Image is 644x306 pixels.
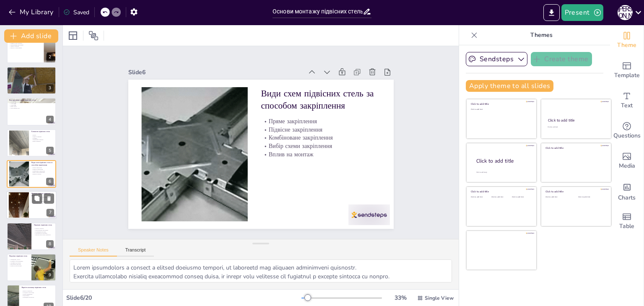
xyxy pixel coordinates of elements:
p: Види схем підвісних стель за способом закріплення [31,161,54,166]
p: Вибір схеми закріплення [261,142,380,150]
p: Пряме закріплення [31,167,54,169]
p: Themes [481,25,602,45]
div: 3 [46,84,54,92]
p: Схема D112 [9,103,54,105]
p: Обмеження у висоті [9,259,29,261]
span: Charts [618,193,636,202]
p: Металеві стелі [9,73,54,75]
button: My Library [6,5,57,19]
button: Sendsteps [466,52,527,66]
p: Підвісні елементи [31,136,54,137]
p: Площа приміщення [21,293,54,295]
div: Click to add body [476,171,529,173]
span: Table [619,222,634,231]
p: Регулювання висоти [31,198,54,200]
p: Каркас [31,134,54,136]
button: Duplicate Slide [32,194,42,204]
div: Click to add text [491,196,510,198]
button: Speaker Notes [70,247,117,257]
div: Slide 6 [128,68,303,76]
p: Завершення монтажу [31,203,54,205]
p: Підвісне закріплення [261,125,380,134]
p: Комбіноване закріплення [31,170,54,172]
p: Підвісне закріплення [31,169,54,170]
button: Н [PERSON_NAME] [618,4,633,21]
span: Text [621,101,633,110]
p: Вартість матеріалів [21,290,54,292]
p: Конструкції та призначення [9,76,54,78]
div: 2 [46,53,54,61]
p: Елементи підвісних стель [31,130,54,133]
div: 9 [7,254,56,281]
p: Різноманітність дизайнів [34,232,54,234]
div: 5 [46,147,54,154]
div: Add charts and graphs [610,176,644,206]
div: Click to add text [471,109,531,111]
div: https://cdn.sendsteps.com/images/logo/sendsteps_logo_white.pnghttps://cdn.sendsteps.com/images/lo... [7,98,56,125]
p: Пряме закріплення [261,117,380,126]
div: Add images, graphics, shapes or video [610,146,644,176]
p: Потреба в обслуговуванні [9,260,29,262]
p: Декоративні покриття [31,139,54,140]
p: Застосування схем [9,108,54,109]
p: Вибір схеми закріплення [31,172,54,174]
span: Single View [425,295,454,301]
p: Монтаж каркаса підвісної стелі [31,192,54,197]
p: Попередній розрахунок [21,296,54,298]
div: 9 [46,271,54,279]
p: Вплив на експлуатацію [9,265,29,267]
div: Add text boxes [610,86,644,116]
p: Вплив на монтаж [261,150,380,158]
button: Transcript [117,247,154,257]
p: Вибір схеми [9,106,54,108]
p: Вартість і експлуатація [9,47,42,49]
div: Click to add title [471,102,531,106]
p: Конструктивні схеми підвісних стель [9,99,54,101]
div: Click to add title [548,118,604,123]
p: Приховування комунікацій [34,229,54,231]
p: Поліпшення акустики [34,231,54,233]
div: https://cdn.sendsteps.com/images/logo/sendsteps_logo_white.pnghttps://cdn.sendsteps.com/images/lo... [7,160,56,188]
span: Template [614,71,640,80]
p: Обшивка [31,137,54,139]
button: Export to PowerPoint [543,4,560,21]
div: Layout [66,29,80,42]
div: Saved [63,8,89,16]
button: Present [561,4,603,21]
p: Вибір елементів [31,140,54,142]
button: Delete Slide [44,194,54,204]
div: Н [PERSON_NAME] [618,5,633,20]
p: Врахування недоліків [9,264,29,265]
span: Theme [617,41,636,50]
p: Підвісні стелі естетичні [9,42,42,44]
p: Класифікація за матеріалами [9,70,54,72]
p: Недоліки підвісних стель [9,255,29,257]
div: Click to add title [476,157,530,164]
div: 4 [46,116,54,123]
div: https://cdn.sendsteps.com/images/logo/sendsteps_logo_white.pnghttps://cdn.sendsteps.com/images/lo... [6,191,57,220]
span: Media [619,161,635,171]
div: 8 [7,223,56,250]
div: 33 % [390,294,410,302]
div: Click to add text [512,196,531,198]
p: Легкість монтажу [9,45,42,47]
div: 2 [7,35,56,63]
p: Гіпсокартонні стелі [9,72,54,73]
p: Мінеральні стелі [9,75,54,76]
span: Position [88,31,99,41]
p: Складність конструкції [21,292,54,293]
div: Add ready made slides [610,55,644,86]
p: Встановлення несучих елементів [31,197,54,198]
p: Приховування комунікацій [9,44,42,45]
p: Переваги підвісних стель [34,224,54,226]
div: Add a table [610,206,644,236]
span: Questions [613,131,641,140]
div: Click to add text [471,196,490,198]
div: Click to add text [578,196,605,198]
div: Click to add title [545,146,605,150]
p: Вплив на монтаж [31,173,54,175]
button: Add slide [4,29,58,43]
div: Change the overall theme [610,25,644,55]
button: Apply theme to all slides [466,80,553,92]
p: Комбіноване закріплення [261,134,380,142]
